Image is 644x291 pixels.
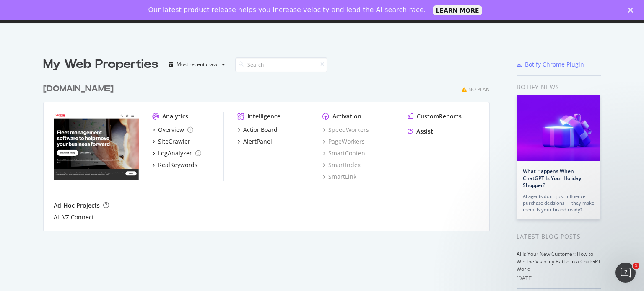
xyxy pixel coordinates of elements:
[468,86,490,93] div: No Plan
[235,57,327,72] input: Search
[517,250,601,273] a: AI Is Your New Customer: How to Win the Visibility Battle in a ChatGPT World
[158,149,192,157] div: LogAnalyzer
[177,62,218,67] div: Most recent crawl
[517,275,601,282] div: [DATE]
[523,193,594,213] div: AI agents don’t just influence purchase decisions — they make them. Is your brand ready?
[158,161,197,169] div: RealKeywords
[165,58,229,71] button: Most recent crawl
[247,112,280,121] div: Intelligence
[152,137,190,146] a: SiteCrawler
[152,126,193,134] a: Overview
[54,201,100,210] div: Ad-Hoc Projects
[158,126,184,134] div: Overview
[417,112,462,121] div: CustomReports
[433,5,483,15] a: LEARN MORE
[148,6,426,14] div: Our latest product release helps you increase velocity and lead the AI search race.
[322,137,365,146] a: PageWorkers
[322,126,369,134] a: SpeedWorkers
[43,73,496,231] div: grid
[243,126,278,134] div: ActionBoard
[54,213,94,221] a: All VZ Connect
[237,137,272,146] a: AlertPanel
[54,112,139,180] img: Verizonconnect.com
[43,83,114,95] div: [DOMAIN_NAME]
[408,112,462,121] a: CustomReports
[322,161,361,169] a: SmartIndex
[332,112,361,121] div: Activation
[416,127,433,136] div: Assist
[615,263,636,283] iframe: Intercom live chat
[243,137,272,146] div: AlertPanel
[43,83,117,95] a: [DOMAIN_NAME]
[628,8,636,13] div: Close
[633,263,639,269] span: 1
[517,95,600,161] img: What Happens When ChatGPT Is Your Holiday Shopper?
[517,82,601,92] div: Botify news
[517,60,584,69] a: Botify Chrome Plugin
[43,56,158,73] div: My Web Properties
[525,60,584,69] div: Botify Chrome Plugin
[237,126,278,134] a: ActionBoard
[152,161,197,169] a: RealKeywords
[523,167,581,189] a: What Happens When ChatGPT Is Your Holiday Shopper?
[517,232,601,241] div: Latest Blog Posts
[408,127,433,136] a: Assist
[158,137,190,146] div: SiteCrawler
[162,112,188,121] div: Analytics
[322,173,356,181] a: SmartLink
[152,149,201,157] a: LogAnalyzer
[322,149,367,157] a: SmartContent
